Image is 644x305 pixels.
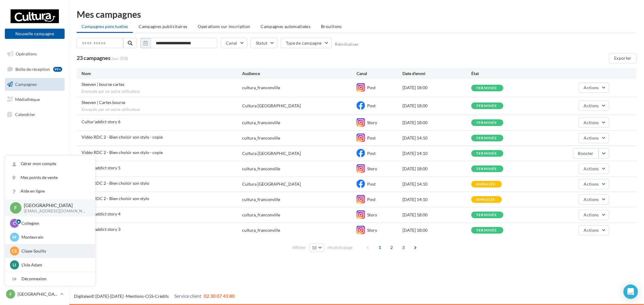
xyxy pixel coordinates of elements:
div: Mes campagnes [77,10,637,19]
span: Actions [584,197,599,202]
span: Cultur'addict story 4 [82,211,120,216]
div: terminée [476,136,497,140]
div: [DATE] 14:10 [402,135,471,141]
div: Audience [242,71,357,77]
div: [DATE] 18:00 [402,166,471,172]
span: Envoyée par un autre utilisateur [82,89,242,94]
span: Campagnes automatisées [261,24,311,29]
div: cultura_franconville [242,166,280,172]
div: [DATE] 14:10 [402,150,471,156]
span: Post [367,181,376,187]
button: Actions [579,164,609,174]
span: Post [367,135,376,140]
span: Post [367,103,376,108]
button: Actions [579,133,609,143]
a: Calendrier [4,108,66,121]
span: Service client [174,293,201,299]
div: [DATE] 18:00 [402,212,471,218]
span: Médiathèque [15,97,40,102]
span: Actions [584,212,599,217]
a: Gérer mon compte [5,157,95,171]
span: Actions [584,181,599,187]
span: Afficher [292,245,306,250]
span: F [14,204,17,211]
button: Actions [579,225,609,235]
a: Campagnes [4,78,66,91]
span: Story [367,166,377,171]
span: C [13,220,16,226]
div: Cultura [GEOGRAPHIC_DATA] [242,103,301,109]
div: cultura_franconville [242,85,280,91]
a: Opérations [4,48,66,60]
span: M [13,234,17,240]
div: cultura_franconville [242,120,280,126]
div: terminée [476,152,497,156]
div: terminée [476,213,497,217]
span: Story [367,228,377,233]
button: Actions [579,179,609,189]
button: Actions [579,101,609,111]
div: Cultura [GEOGRAPHIC_DATA] [242,181,301,187]
button: Canal [221,38,247,48]
div: Nom [82,71,242,77]
span: LI [13,262,16,268]
p: L'Isle Adam [21,262,88,268]
button: Booster [573,148,599,159]
div: cultura_franconville [242,212,280,218]
div: cultura_franconville [242,135,280,141]
a: Boîte de réception99+ [4,63,66,76]
div: Date d'envoi [402,71,471,77]
p: [EMAIL_ADDRESS][DOMAIN_NAME] [24,209,85,214]
span: Actions [584,85,599,90]
span: Cultur'addict story 5 [82,165,120,170]
span: 2 [387,243,396,252]
div: Déconnexion [5,272,95,286]
div: terminée [476,167,497,171]
span: Boîte de réception [15,66,50,71]
button: Exporter [609,53,637,63]
div: [DATE] 18:00 [402,120,471,126]
div: annulée [476,198,495,202]
span: Campagnes publicitaires [139,24,187,29]
div: État [471,71,540,77]
span: Operations sur inscription [198,24,250,29]
button: 10 [309,244,325,252]
div: [DATE] 14:10 [402,197,471,203]
span: Envoyée par un autre utilisateur [82,107,242,112]
span: CS [12,248,17,254]
button: Actions [579,118,609,128]
span: Vidéo RDC 2 - Bien choisir son stylo [82,181,149,186]
span: Story [367,212,377,217]
span: Actions [584,135,599,140]
div: cultura_franconville [242,197,280,203]
div: 99+ [53,67,62,72]
div: terminée [476,104,497,108]
div: [DATE] 18:00 [402,85,471,91]
a: F [GEOGRAPHIC_DATA] [5,288,65,300]
button: Actions [579,194,609,205]
div: Open Intercom Messenger [623,285,638,299]
div: terminée [476,228,497,232]
a: Digitaleo [74,294,91,299]
div: cultura_franconville [242,227,280,233]
span: Post [367,151,376,156]
a: Mentions [126,294,144,299]
button: Actions [579,210,609,220]
button: Type de campagne [281,38,332,48]
div: terminée [476,121,497,125]
p: [GEOGRAPHIC_DATA] [24,202,85,209]
a: CGS [145,294,153,299]
span: Calendrier [15,112,35,117]
span: © [DATE]-[DATE] - - - [74,294,235,299]
span: 02 30 07 43 80 [204,293,235,299]
a: Mes points de vente [5,171,95,184]
span: Vidéo RDC 2 - Bien choisir son stylo [82,196,149,201]
div: [DATE] 18:00 [402,103,471,109]
span: Actions [584,120,599,125]
span: Vidéo RDC 2 - Bien choisir son stylo - copie [82,134,163,140]
span: 3 [399,243,408,252]
p: Collegien [21,220,88,226]
p: [GEOGRAPHIC_DATA] [18,291,58,297]
div: [DATE] 14:10 [402,181,471,187]
span: Actions [584,103,599,108]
